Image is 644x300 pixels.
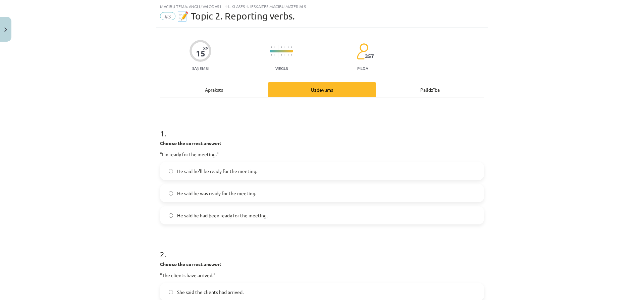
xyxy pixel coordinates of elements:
[281,54,282,56] img: icon-short-line-57e1e144782c952c97e751825c79c345078a6d821885a25fce030b3d8c18986b.svg
[177,10,295,22] span: 📝 Topic 2. Reporting verbs.
[288,54,288,56] img: icon-short-line-57e1e144782c952c97e751825c79c345078a6d821885a25fce030b3d8c18986b.svg
[281,46,282,48] img: icon-short-line-57e1e144782c952c97e751825c79c345078a6d821885a25fce030b3d8c18986b.svg
[376,82,484,97] div: Palīdzība
[160,12,175,20] span: #3
[268,82,376,97] div: Uzdevums
[160,117,484,138] h1: 1 .
[160,238,484,259] h1: 2 .
[160,82,268,97] div: Apraksts
[196,49,205,58] div: 15
[365,53,374,59] span: 357
[190,66,211,71] p: Saņemsi
[160,140,221,146] strong: Choose the correct answer:
[274,46,275,48] img: icon-short-line-57e1e144782c952c97e751825c79c345078a6d821885a25fce030b3d8c18986b.svg
[291,54,292,56] img: icon-short-line-57e1e144782c952c97e751825c79c345078a6d821885a25fce030b3d8c18986b.svg
[177,289,244,296] span: She said the clients had arrived.
[169,169,173,173] input: He said he'll be ready for the meeting.
[288,46,288,48] img: icon-short-line-57e1e144782c952c97e751825c79c345078a6d821885a25fce030b3d8c18986b.svg
[169,213,173,218] input: He said he had been ready for the meeting.
[278,45,278,58] img: icon-long-line-d9ea69661e0d244f92f715978eff75569469978d946b2353a9bb055b3ed8787d.svg
[203,46,208,50] span: XP
[291,46,292,48] img: icon-short-line-57e1e144782c952c97e751825c79c345078a6d821885a25fce030b3d8c18986b.svg
[271,54,272,56] img: icon-short-line-57e1e144782c952c97e751825c79c345078a6d821885a25fce030b3d8c18986b.svg
[160,261,221,267] strong: Choose the correct answer:
[4,28,7,32] img: icon-close-lesson-0947bae3869378f0d4975bcd49f059093ad1ed9edebbc8119c70593378902aed.svg
[357,66,368,71] p: pilda
[160,151,484,158] p: "I'm ready for the meeting."
[274,54,275,56] img: icon-short-line-57e1e144782c952c97e751825c79c345078a6d821885a25fce030b3d8c18986b.svg
[160,272,484,279] p: "The clients have arrived."
[284,46,285,48] img: icon-short-line-57e1e144782c952c97e751825c79c345078a6d821885a25fce030b3d8c18986b.svg
[177,190,256,197] span: He said he was ready for the meeting.
[169,191,173,196] input: He said he was ready for the meeting.
[357,43,368,60] img: students-c634bb4e5e11cddfef0936a35e636f08e4e9abd3cc4e673bd6f9a4125e45ecb1.svg
[275,66,288,71] p: Viegls
[160,4,484,9] div: Mācību tēma: Angļu valodas i - 11. klases 1. ieskaites mācību materiāls
[284,54,285,56] img: icon-short-line-57e1e144782c952c97e751825c79c345078a6d821885a25fce030b3d8c18986b.svg
[177,212,268,219] span: He said he had been ready for the meeting.
[271,46,272,48] img: icon-short-line-57e1e144782c952c97e751825c79c345078a6d821885a25fce030b3d8c18986b.svg
[177,168,257,175] span: He said he'll be ready for the meeting.
[169,290,173,294] input: She said the clients had arrived.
